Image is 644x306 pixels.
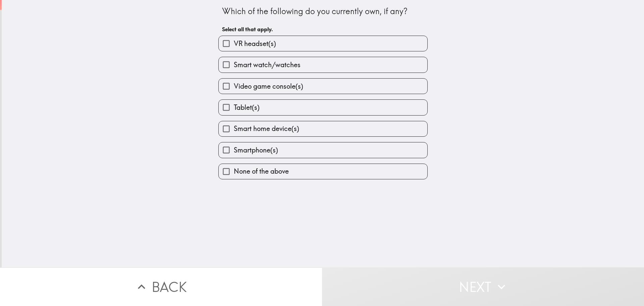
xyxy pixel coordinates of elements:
[219,142,427,158] button: Smartphone(s)
[219,100,427,115] button: Tablet(s)
[322,267,644,306] button: Next
[234,145,278,155] span: Smartphone(s)
[219,79,427,94] button: Video game console(s)
[234,60,301,70] span: Smart watch/watches
[222,6,424,17] div: Which of the following do you currently own, if any?
[219,121,427,136] button: Smart home device(s)
[234,39,276,48] span: VR headset(s)
[219,164,427,179] button: None of the above
[219,36,427,51] button: VR headset(s)
[234,82,303,91] span: Video game console(s)
[219,57,427,72] button: Smart watch/watches
[234,103,260,112] span: Tablet(s)
[222,26,424,33] h6: Select all that apply.
[234,167,289,176] span: None of the above
[234,124,299,133] span: Smart home device(s)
